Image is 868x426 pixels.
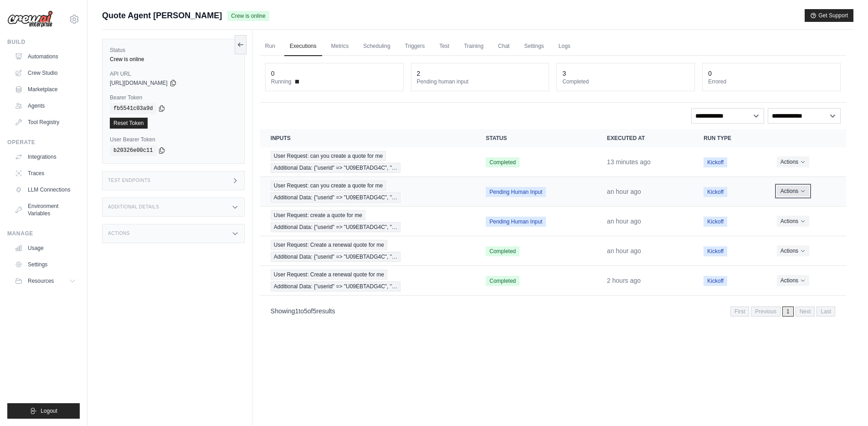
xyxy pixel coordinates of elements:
[28,277,54,285] span: Resources
[777,156,809,167] button: Actions for execution
[417,78,544,85] dt: Pending human input
[11,241,80,255] a: Usage
[11,166,80,181] a: Traces
[607,247,641,255] time: September 13, 2025 at 20:06 PDT
[7,230,80,237] div: Manage
[260,129,846,322] section: Crew executions table
[271,151,464,173] a: View execution details for User Request
[704,157,727,167] span: Kickoff
[260,129,475,147] th: Inputs
[11,257,80,272] a: Settings
[553,37,576,56] a: Logs
[7,139,80,146] div: Operate
[326,37,354,56] a: Metrics
[11,115,80,130] a: Tool Registry
[475,129,596,147] th: Status
[7,10,53,28] img: Logo
[102,9,222,22] span: Quote Agent [PERSON_NAME]
[11,182,80,197] a: LLM Connections
[110,94,237,101] label: Bearer Token
[110,70,237,78] label: API URL
[486,246,519,256] span: Completed
[110,145,156,156] code: b20326e00c11
[358,37,395,56] a: Scheduling
[271,210,464,232] a: View execution details for User Request
[777,216,809,227] button: Actions for execution
[110,136,237,143] label: User Bearer Token
[271,210,365,220] span: User Request: create a quote for me
[41,407,57,415] span: Logout
[271,181,464,203] a: View execution details for User Request
[108,231,130,236] h3: Actions
[304,307,308,315] span: 5
[271,78,292,85] span: Running
[704,246,727,256] span: Kickoff
[271,69,275,78] div: 0
[227,11,269,21] span: Crew is online
[108,178,151,183] h3: Test Endpoints
[486,157,519,167] span: Completed
[777,245,809,256] button: Actions for execution
[271,240,387,250] span: User Request: Create a renewal quote for me
[486,187,546,197] span: Pending Human Input
[11,82,80,97] a: Marketplace
[777,186,809,197] button: Actions for execution
[796,307,815,317] span: Next
[704,217,727,227] span: Kickoff
[11,199,80,221] a: Environment Variables
[751,307,781,317] span: Previous
[110,56,237,63] div: Crew is online
[562,78,689,85] dt: Completed
[434,37,455,56] a: Test
[607,277,641,284] time: September 13, 2025 at 19:37 PDT
[313,307,316,315] span: 5
[822,382,868,426] iframe: Chat Widget
[11,49,80,64] a: Automations
[730,307,835,317] nav: Pagination
[260,37,281,56] a: Run
[108,204,159,210] h3: Additional Details
[486,276,519,286] span: Completed
[295,307,299,315] span: 1
[110,118,148,129] a: Reset Token
[400,37,431,56] a: Triggers
[271,192,401,203] span: Additional Data: {"userid" => "U09EBTADG4C", "…
[458,37,489,56] a: Training
[271,222,401,232] span: Additional Data: {"userid" => "U09EBTADG4C", "…
[110,47,237,54] label: Status
[271,307,335,316] p: Showing to of results
[271,281,401,291] span: Additional Data: {"userid" => "U09EBTADG4C", "…
[777,275,809,286] button: Actions for execution
[11,274,80,288] button: Resources
[486,217,546,227] span: Pending Human Input
[271,240,464,262] a: View execution details for User Request
[271,252,401,262] span: Additional Data: {"userid" => "U09EBTADG4C", "…
[693,129,765,147] th: Run Type
[260,299,846,322] nav: Pagination
[782,307,794,317] span: 1
[708,78,835,85] dt: Errored
[7,38,80,46] div: Build
[493,37,515,56] a: Chat
[704,187,727,197] span: Kickoff
[704,276,727,286] span: Kickoff
[7,403,80,419] button: Logout
[708,69,712,78] div: 0
[519,37,549,56] a: Settings
[110,103,156,114] code: fb5541c03a9d
[271,270,387,280] span: User Request: Create a renewal quote for me
[271,181,386,191] span: User Request: can you create a quote for me
[271,163,401,173] span: Additional Data: {"userid" => "U09EBTADG4C", "…
[805,9,853,22] button: Get Support
[562,69,566,78] div: 3
[417,69,421,78] div: 2
[271,151,386,161] span: User Request: can you create a quote for me
[11,66,80,80] a: Crew Studio
[817,307,835,317] span: Last
[11,150,80,164] a: Integrations
[607,188,641,195] time: September 13, 2025 at 20:16 PDT
[284,37,322,56] a: Executions
[607,218,641,225] time: September 13, 2025 at 20:11 PDT
[110,79,168,87] span: [URL][DOMAIN_NAME]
